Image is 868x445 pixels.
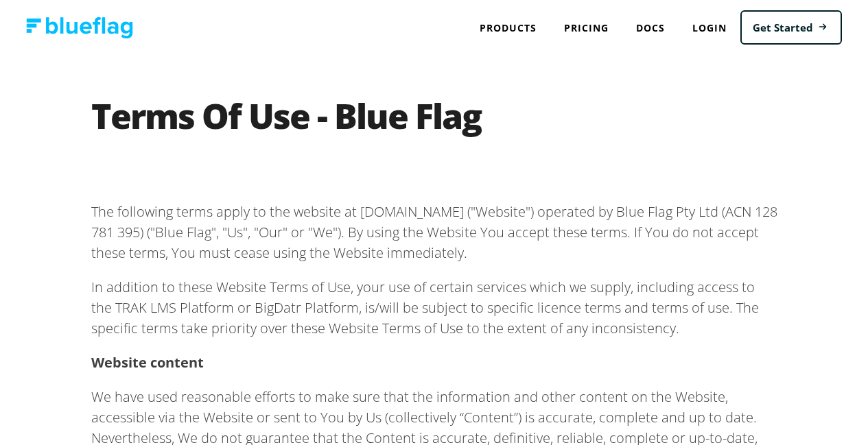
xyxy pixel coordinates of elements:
[91,353,204,372] b: Website content
[622,14,679,42] a: Docs
[740,10,842,45] a: Get Started
[550,14,622,42] a: Pricing
[26,17,133,38] img: Blue Flag logo
[91,99,777,154] h1: Terms Of Use - Blue Flag
[679,14,740,42] a: Login to Blue Flag application
[466,14,550,42] div: Products
[91,277,777,339] p: In addition to these Website Terms of Use, your use of certain services which we supply, includin...
[91,202,777,263] p: The following terms apply to the website at [DOMAIN_NAME] ("Website") operated by Blue Flag Pty L...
